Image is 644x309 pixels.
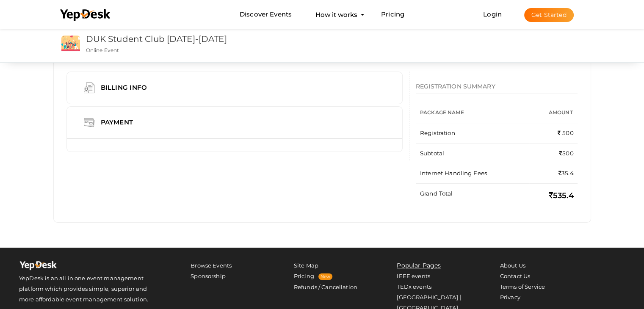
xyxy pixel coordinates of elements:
[84,83,94,93] img: curriculum.png
[94,117,142,128] div: Payment
[529,143,578,163] td: 500
[500,273,530,279] a: Contact Us
[294,273,314,279] a: Pricing
[19,260,57,273] img: Yepdesk
[529,102,578,123] th: Amount
[416,143,529,163] td: Subtotal
[94,83,156,93] div: Billing Info
[240,7,292,22] a: Discover Events
[318,273,332,280] span: New
[86,34,227,44] a: DUK Student Club [DATE]-[DATE]
[313,7,360,22] button: How it works
[19,273,161,305] p: YepDesk is an all in one event management platform which provides simple, superior and more affor...
[529,183,578,207] td: 535.4
[416,102,529,123] th: Package Name
[294,284,357,290] a: Refunds / Cancellation
[558,130,574,136] span: 500
[416,123,529,143] td: Registration
[381,7,404,22] a: Pricing
[191,273,226,279] a: Sponsorship
[416,163,529,184] td: Internet Handling Fees
[460,293,462,301] span: |
[500,262,525,269] a: About Us
[397,294,458,301] a: [GEOGRAPHIC_DATA]
[397,260,470,271] li: Popular Pages
[84,117,94,128] img: credit-card.png
[500,283,545,290] a: Terms of Service
[86,47,408,54] p: Online Event
[500,294,520,301] a: Privacy
[483,10,502,18] a: Login
[416,83,495,90] span: REGISTRATION SUMMARY
[524,8,574,22] button: Get Started
[416,183,529,207] td: Grand Total
[61,36,80,51] img: event2.png
[529,163,578,184] td: 35.4
[294,262,318,269] a: Site Map
[397,283,431,290] a: TEDx events
[397,273,430,279] a: IEEE events
[191,262,232,269] a: Browse Events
